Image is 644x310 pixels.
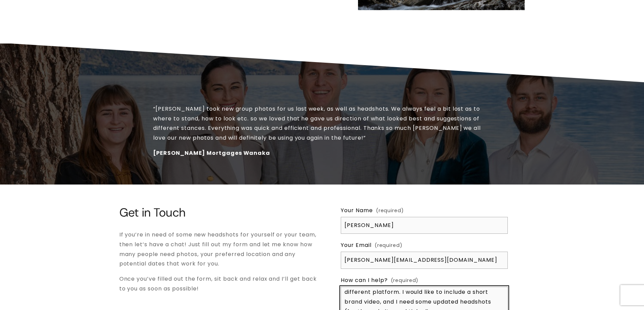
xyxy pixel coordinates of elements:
[341,241,372,250] span: Your Email
[375,241,403,250] span: (required)
[119,274,320,294] p: Once you’ve filled out the form, sit back and relax and I’ll get back to you as soon as possible!
[341,206,373,216] span: Your Name
[119,206,320,219] h2: Get in Touch
[153,104,491,143] p: “[PERSON_NAME] took new group photos for us last week, as well as headshots. We always feel a bit...
[391,276,419,285] span: (required)
[376,206,404,215] span: (required)
[153,149,270,157] strong: [PERSON_NAME] Mortgages Wanaka
[341,276,387,285] span: How can I help?
[119,230,320,269] p: If you’re in need of some new headshots for yourself or your team, then let’s have a chat! Just f...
